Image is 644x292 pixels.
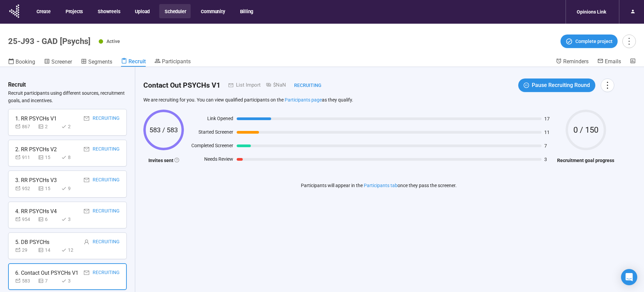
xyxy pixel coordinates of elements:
span: 3 [544,157,554,162]
a: Segments [81,58,112,67]
a: Booking [8,58,35,67]
span: 7 [544,143,554,148]
div: 954 [15,216,35,223]
h4: Invites sent [143,157,184,164]
span: Segments [88,59,112,65]
span: more [603,81,612,90]
div: 3 [61,277,81,285]
div: $NaN [261,81,286,89]
button: pause-circlePause Recruiting Round [518,78,595,92]
button: more [622,35,636,48]
button: Community [195,4,230,18]
span: Booking [16,59,35,65]
div: Open Intercom Messenger [621,269,637,285]
div: 2 [61,123,81,130]
span: more [624,37,634,46]
div: 14 [38,246,58,254]
a: Participants page [285,97,322,103]
div: Opinions Link [573,5,610,18]
span: 11 [544,130,554,135]
span: 0 / 150 [566,126,606,134]
div: Started Screener [187,128,233,138]
span: mail [84,177,89,183]
span: Reminders [563,58,589,65]
button: Scheduler [159,4,191,18]
button: Create [31,4,55,18]
a: Recruit [121,58,146,67]
span: Pause Recruiting Round [532,81,590,89]
button: Complete project [560,35,618,48]
div: Recruiting [93,238,120,246]
h2: Contact Out PSYCHs V1 [143,80,220,91]
span: mail [84,270,89,275]
span: 583 / 583 [143,127,184,133]
p: Participants will appear in the once they pass the screener. [301,182,457,189]
div: Recruiting [93,176,120,184]
div: 2 [38,123,58,130]
span: question-circle [174,158,179,162]
div: Completed Screener [187,142,233,152]
div: List Import [233,81,261,89]
span: Active [106,39,120,44]
div: Recruiting [93,145,120,154]
div: 6 [38,216,58,223]
div: 867 [15,123,35,130]
button: Upload [129,4,154,18]
span: mail [84,147,89,152]
span: user [84,239,89,245]
div: 3. RR PSYCHs V3 [15,176,57,184]
div: Recruiting [93,114,120,123]
span: mail [84,208,89,214]
div: 7 [38,277,58,285]
div: Recruiting [286,82,321,89]
a: Participants [154,58,191,66]
a: Participants tab [364,183,398,188]
div: 6. Contact Out PSYCHs V1 [15,269,78,277]
span: mail [84,116,89,121]
div: 12 [61,246,81,254]
div: Recruiting [93,207,120,216]
div: 8 [61,154,81,161]
span: mail [220,83,233,88]
button: more [601,78,614,92]
div: 4. RR PSYCHs V4 [15,207,57,216]
p: We are recruiting for you. You can view qualified participants on the as they qualify. [143,97,614,103]
div: 15 [38,185,58,192]
div: Link Opened [187,115,233,125]
span: 17 [544,116,554,121]
h4: Recruitment goal progress [557,157,614,164]
h1: 25-J93 - GAD [Psychs] [8,37,91,46]
div: Needs Review [187,155,233,165]
a: Reminders [556,58,589,66]
span: Recruit [128,58,146,65]
div: 1. RR PSYCHs V1 [15,114,57,123]
div: Recruiting [93,269,120,277]
div: 5. DB PSYCHs [15,238,49,246]
div: 3 [61,216,81,223]
button: Showreels [92,4,125,18]
span: Participants [162,58,191,65]
button: Billing [235,4,258,18]
div: 952 [15,185,35,192]
p: Recruit participants using different sources, recruitment goals, and incentives. [8,89,127,104]
span: pause-circle [524,83,529,88]
div: 15 [38,154,58,161]
div: 911 [15,154,35,161]
div: 9 [61,185,81,192]
div: 29 [15,246,35,254]
button: Projects [60,4,88,18]
div: 583 [15,277,35,285]
span: Complete project [575,38,613,45]
a: Emails [597,58,621,66]
div: 2. RR PSYCHs V2 [15,145,57,154]
h3: Recruit [8,81,26,89]
span: Emails [605,58,621,65]
span: Screener [51,59,72,65]
a: Screener [44,58,72,67]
